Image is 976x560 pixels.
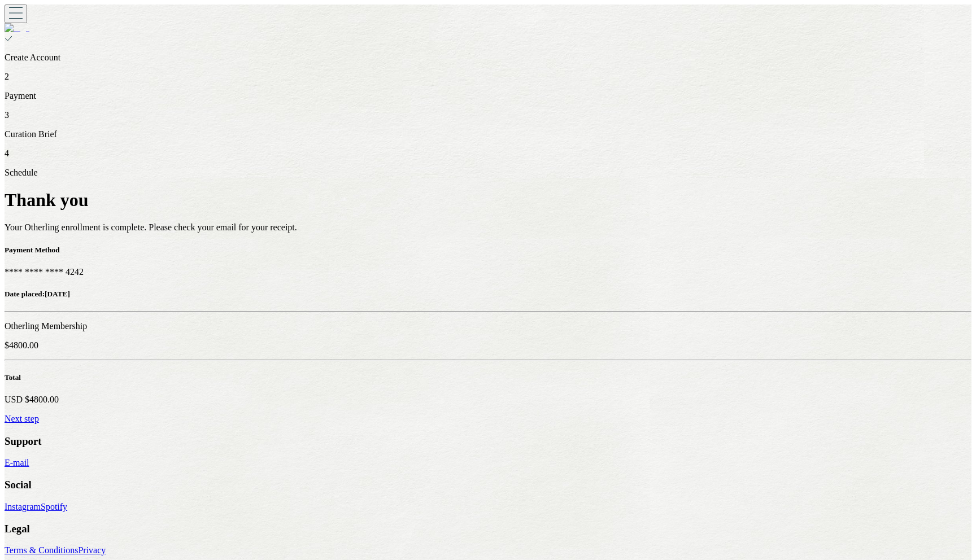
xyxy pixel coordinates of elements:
[5,523,971,535] h3: Legal
[5,72,9,81] span: 2
[5,435,971,448] h3: Support
[78,545,106,555] a: Privacy
[5,458,29,467] a: E-mail
[41,502,67,511] a: Spotify
[5,168,971,178] p: Schedule
[5,414,39,424] a: Next step
[5,322,971,332] p: Otherling Membership
[5,23,29,33] img: logo
[5,479,971,491] h3: Social
[5,129,971,139] p: Curation Brief
[5,374,971,383] h5: Total
[5,223,971,233] p: Your Otherling enrollment is complete. Please check your email for your receipt.
[5,341,971,351] p: $ 4800.00
[5,395,971,405] p: USD $ 4800.00
[5,110,9,120] span: 3
[5,290,971,299] h5: Date placed: [DATE]
[5,53,971,63] p: Create Account
[5,190,971,211] h1: Thank you
[5,91,971,101] p: Payment
[5,148,9,158] span: 4
[5,246,971,255] h5: Payment Method
[5,545,78,555] a: Terms & Conditions
[5,502,41,511] a: Instagram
